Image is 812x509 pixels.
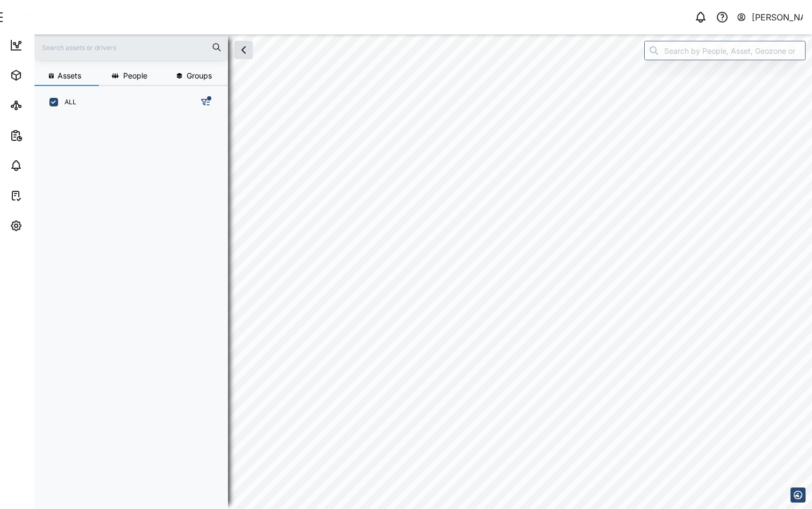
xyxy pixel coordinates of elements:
div: Sites [28,99,54,111]
div: Close [27,11,48,23]
div: Settings [28,220,66,232]
div: Reports [28,130,65,141]
label: ALL [58,98,76,106]
input: Search by People, Asset, Geozone or Place [644,41,806,60]
input: Search assets or drivers [41,39,222,55]
canvas: Map [34,34,812,509]
span: Assets [58,72,81,80]
div: grid [43,115,227,500]
div: Assets [28,69,61,81]
div: Tasks [28,190,58,202]
div: [PERSON_NAME] [752,11,803,24]
button: [PERSON_NAME] [736,10,803,25]
div: Alarms [28,160,61,171]
span: People [123,72,147,80]
span: Groups [187,72,212,80]
div: Dashboard [28,39,76,51]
